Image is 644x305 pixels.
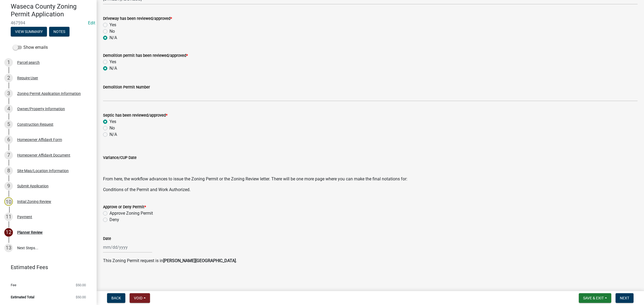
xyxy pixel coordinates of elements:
[109,131,117,138] label: N/A
[17,138,62,142] div: Homeowner Affidavit Form
[109,125,115,131] label: No
[11,283,16,287] span: Fee
[107,293,125,303] button: Back
[4,228,13,237] div: 12
[4,151,13,159] div: 7
[76,283,86,287] span: $50.00
[134,296,142,300] span: Void
[109,118,116,125] label: Yes
[130,293,150,303] button: Void
[17,76,38,80] div: Require User
[49,30,69,34] wm-modal-confirm: Notes
[11,30,47,34] wm-modal-confirm: Summary
[109,210,153,217] label: Approve Zoning Permit
[111,296,121,300] span: Back
[579,293,611,303] button: Save & Exit
[17,92,81,95] div: Zoning Permit Application Information
[103,85,150,89] label: Demolition Permit Number
[17,230,43,234] div: Planner Review
[4,105,13,113] div: 4
[4,197,13,206] div: 10
[17,61,40,64] div: Parcel search
[4,120,13,129] div: 5
[11,3,92,18] h4: Waseca County Zoning Permit Application
[88,20,95,25] wm-modal-confirm: Edit Application Number
[11,20,86,25] span: 467594
[4,244,13,252] div: 13
[583,296,604,300] span: Save & Exit
[13,44,48,51] label: Show emails
[103,237,111,241] label: Date
[4,213,13,221] div: 11
[17,215,32,219] div: Payment
[103,54,188,58] label: Demolition permit has been reviewed/approved
[88,20,95,25] a: Edit
[11,27,47,36] button: View Summary
[109,65,117,72] label: N/A
[4,262,88,273] a: Estimated Fees
[4,74,13,82] div: 2
[109,217,119,223] label: Deny
[17,153,70,157] div: Homeowner Affidavit Document
[103,258,638,264] p: This Zoning Permit request is in .
[4,135,13,144] div: 6
[103,205,146,209] label: Approve or Deny Permit
[109,28,115,35] label: No
[103,176,638,182] p: From here, the workflow advances to issue the Zoning Permit or the Zoning Review letter. There wi...
[103,17,172,21] label: Driveway has been reviewed/approved
[109,22,116,28] label: Yes
[103,187,638,193] p: Conditions of the Permit and Work Authorized.
[616,293,634,303] button: Next
[109,59,116,65] label: Yes
[17,184,49,188] div: Submit Application
[103,156,137,160] label: Variance/CUP Date
[103,242,152,253] input: mm/dd/yyyy
[17,200,51,203] div: Initial Zoning Review
[49,27,69,36] button: Notes
[163,258,236,263] strong: [PERSON_NAME][GEOGRAPHIC_DATA]
[4,58,13,67] div: 1
[620,296,629,300] span: Next
[17,122,53,126] div: Construction Request
[109,35,117,41] label: N/A
[4,166,13,175] div: 8
[17,107,65,111] div: Owner/Property Information
[11,295,34,299] span: Estimated Total
[76,295,86,299] span: $50.00
[17,169,69,173] div: Site Map/Location Information
[4,89,13,98] div: 3
[4,182,13,190] div: 9
[103,114,167,117] label: Septic has been reviewed/approved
